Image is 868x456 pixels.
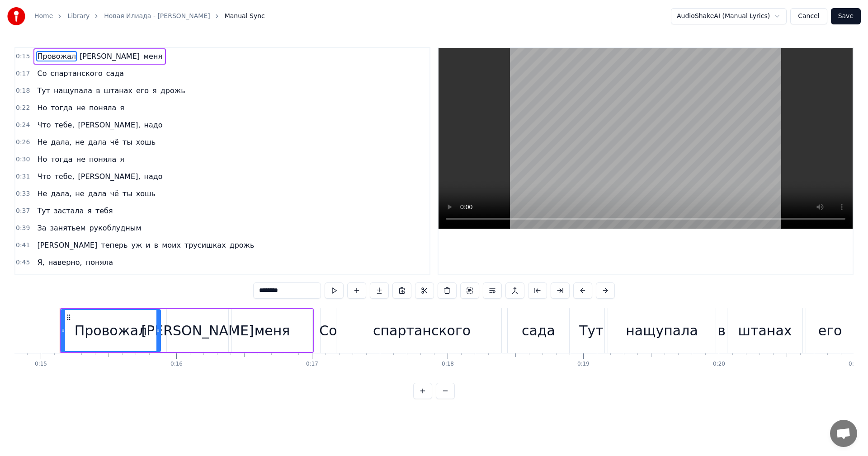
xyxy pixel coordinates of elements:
[50,154,73,165] span: тогда
[153,240,159,250] span: в
[35,361,47,368] div: 0:15
[36,223,47,233] span: За
[36,120,52,130] span: Что
[53,206,85,216] span: застала
[50,188,72,199] span: дала,
[161,240,182,250] span: моих
[16,224,30,233] span: 0:39
[36,103,48,113] span: Но
[50,137,72,147] span: дала,
[830,420,857,447] a: Open chat
[75,320,147,341] div: Провожал
[16,207,30,216] span: 0:37
[49,68,103,79] span: спартанского
[36,137,48,147] span: Не
[170,361,183,368] div: 0:16
[16,189,30,198] span: 0:33
[16,138,30,147] span: 0:26
[75,154,86,165] span: не
[577,361,590,368] div: 0:19
[831,8,861,24] button: Save
[790,8,827,24] button: Cancel
[16,241,30,250] span: 0:41
[319,320,337,341] div: Со
[145,240,151,250] span: и
[47,257,83,268] span: наверно,
[16,172,30,181] span: 0:31
[119,154,125,165] span: я
[160,85,186,96] span: дрожь
[54,171,75,182] span: тебе,
[738,320,792,341] div: штанах
[713,361,725,368] div: 0:20
[7,7,25,25] img: youka
[717,320,726,341] div: в
[103,85,134,96] span: штанах
[255,320,290,341] div: меня
[229,240,255,250] span: дрожь
[818,320,842,341] div: его
[135,188,156,199] span: хошь
[77,120,142,130] span: [PERSON_NAME],
[16,69,30,78] span: 0:17
[94,206,114,216] span: тебя
[87,137,108,147] span: дала
[36,240,98,250] span: [PERSON_NAME]
[36,154,48,165] span: Но
[88,103,117,113] span: поняла
[87,188,108,199] span: дала
[16,258,30,267] span: 0:45
[16,103,30,113] span: 0:22
[34,12,265,21] nav: breadcrumb
[579,320,604,341] div: Тут
[95,85,101,96] span: в
[626,320,698,341] div: нащупала
[88,154,117,165] span: поняла
[122,188,133,199] span: ты
[36,68,47,79] span: Со
[122,137,133,147] span: ты
[53,85,93,96] span: нащупала
[16,52,30,61] span: 0:15
[54,120,75,130] span: тебе,
[16,155,30,164] span: 0:30
[225,12,265,21] span: Manual Sync
[49,223,87,233] span: занятьем
[36,188,48,199] span: Не
[79,51,141,61] span: [PERSON_NAME]
[36,206,51,216] span: Тут
[119,103,125,113] span: я
[522,320,555,341] div: сада
[105,68,125,79] span: сада
[74,137,85,147] span: не
[184,240,227,250] span: трусишках
[151,85,158,96] span: я
[85,257,114,268] span: поняла
[50,103,73,113] span: тогда
[135,85,150,96] span: его
[100,240,128,250] span: теперь
[104,12,210,21] a: Новая Илиада - [PERSON_NAME]
[86,206,93,216] span: я
[74,188,85,199] span: не
[89,223,142,233] span: рукоблудным
[36,51,77,61] span: Провожал
[109,188,120,199] span: чё
[36,85,51,96] span: Тут
[306,361,318,368] div: 0:17
[442,361,454,368] div: 0:18
[34,12,53,21] a: Home
[36,171,52,182] span: Что
[142,51,163,61] span: меня
[16,121,30,130] span: 0:24
[130,240,143,250] span: уж
[141,320,254,341] div: [PERSON_NAME]
[109,137,120,147] span: чё
[135,137,156,147] span: хошь
[77,171,142,182] span: [PERSON_NAME],
[75,103,86,113] span: не
[143,120,164,130] span: надо
[143,171,164,182] span: надо
[16,86,30,95] span: 0:18
[373,320,471,341] div: спартанского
